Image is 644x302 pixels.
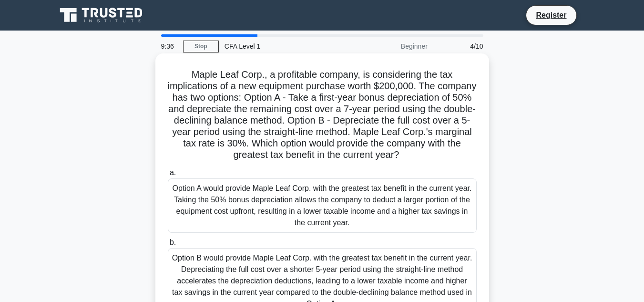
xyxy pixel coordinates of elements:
[350,37,433,56] div: Beginner
[168,178,477,233] div: Option A would provide Maple Leaf Corp. with the greatest tax benefit in the current year. Taking...
[155,37,183,56] div: 9:36
[219,37,350,56] div: CFA Level 1
[167,69,478,161] h5: Maple Leaf Corp., a profitable company, is considering the tax implications of a new equipment pu...
[530,9,572,21] a: Register
[433,37,489,56] div: 4/10
[170,238,176,246] span: b.
[170,168,176,177] span: a.
[183,41,219,52] a: Stop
